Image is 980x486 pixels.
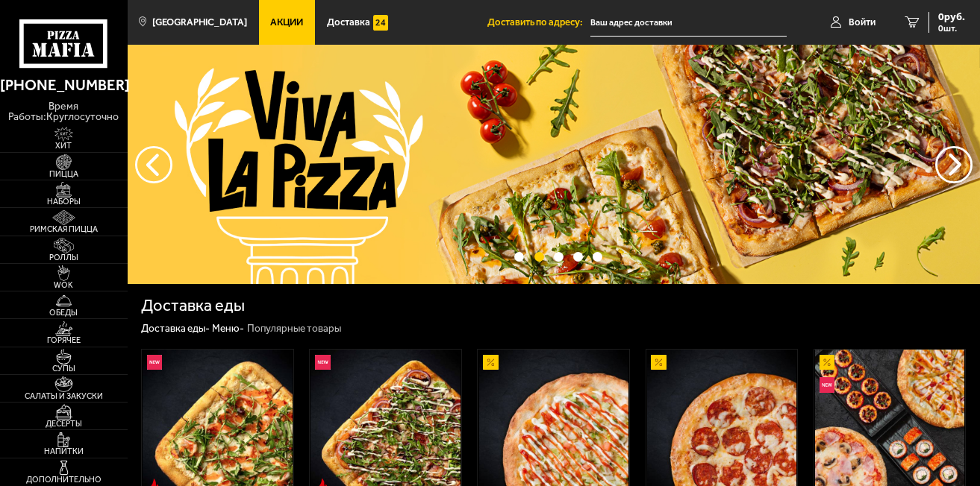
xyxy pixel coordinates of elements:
h1: Доставка еды [141,298,245,315]
button: точки переключения [534,252,544,262]
img: Новинка [315,355,331,370]
span: Доставка [327,17,370,27]
img: Акционный [820,355,835,370]
span: Войти [849,17,876,27]
div: Популярные товары [247,322,341,335]
button: точки переключения [514,252,524,262]
button: следующий [135,146,172,183]
input: Ваш адрес доставки [590,9,787,37]
span: 0 шт. [938,24,965,33]
button: точки переключения [593,252,602,262]
button: точки переключения [554,252,564,262]
button: предыдущий [935,146,973,183]
img: Новинка [820,377,835,393]
img: Акционный [483,355,499,370]
img: 15daf4d41897b9f0e9f617042186c801.svg [373,15,389,31]
img: Новинка [147,355,163,370]
a: Доставка еды- [141,322,210,334]
span: [GEOGRAPHIC_DATA] [152,17,247,27]
span: Акции [270,17,303,27]
span: Доставить по адресу: [487,17,590,27]
button: точки переключения [573,252,583,262]
img: Акционный [651,355,667,370]
span: 0 руб. [938,12,965,22]
a: Меню- [212,322,244,334]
